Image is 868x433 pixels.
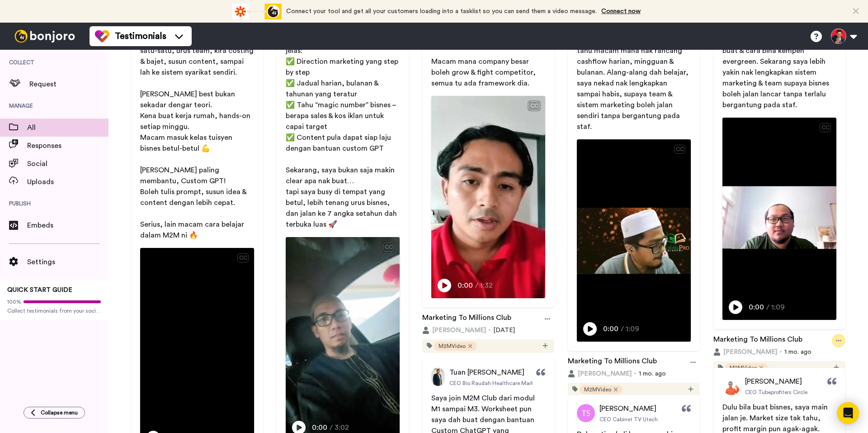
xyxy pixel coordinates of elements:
span: [PERSON_NAME] best bukan sekadar dengar teori. [140,90,237,109]
div: 1 mo. ago [568,369,700,378]
span: Responses [27,140,108,151]
img: tm-color.svg [95,29,109,43]
span: CEO Cabinet TV Utech [599,416,658,423]
span: ✅ Tahu “magic number” bisnes – berapa sales & kos iklan untuk capai target [286,101,398,130]
img: Video Thumbnail [722,118,836,320]
span: 0:00 [603,324,619,334]
span: Tuan [PERSON_NAME] [449,367,524,378]
span: Macam mana company besar boleh grow & fight competitor, semua tu ada framework dia. [431,58,538,87]
span: 0:00 [749,302,764,313]
div: [DATE] [422,326,554,335]
img: bj-logo-header-white.svg [11,30,79,43]
span: 1:32 [480,280,496,291]
span: [PERSON_NAME] [432,326,486,335]
button: [PERSON_NAME] [422,326,486,335]
span: Bila join M2M Club, terus nampak jelas: [286,36,399,54]
span: 1:09 [626,324,642,334]
span: ✅ Content pula dapat siap laju dengan bantuan custom GPT [286,134,393,152]
span: Settings [27,257,108,267]
img: Profile Picture [722,377,741,395]
a: Marketing To Millions Club [568,356,657,369]
button: [PERSON_NAME] [713,347,777,357]
span: [PERSON_NAME] paling membantu, Custom GPT! [140,167,226,185]
span: / [621,324,624,334]
img: Video Thumbnail [431,96,545,298]
span: / [766,302,769,313]
button: [PERSON_NAME] [568,369,632,378]
span: tapi saya busy di tempat yang betul, lebih tenang urus bisnes, [286,188,390,206]
span: 3:02 [335,422,350,433]
div: CC [820,123,831,132]
span: macam mana nak grow produk satu-satu, urus team, kira costing & bajet, susun content, sampai lah ... [140,36,255,76]
span: ✅ Direction marketing yang step by step [286,58,400,76]
span: CEO Bio Raudah Healthcare Marketing Sdn Bhd [449,380,569,387]
span: Serius, lain macam cara belajar dalam M2M ni 🔥 [140,221,246,239]
span: M2MVideo [439,343,466,350]
div: 1 mo. ago [713,347,845,357]
span: 1:09 [771,302,787,313]
div: CC [528,101,540,110]
span: Collect testimonials from your socials [7,307,101,314]
span: QUICK START GUIDE [7,287,72,293]
a: Marketing To Millions Club [713,334,802,347]
span: [PERSON_NAME] [578,369,632,378]
span: [PERSON_NAME] [745,376,802,387]
div: Open Intercom Messenger [837,402,859,424]
span: / [330,422,333,433]
img: Profile Picture [431,368,445,386]
a: Connect now [601,8,641,14]
span: / [475,280,478,291]
span: M2MVideo [730,364,757,371]
span: Uploads [27,176,108,187]
span: dan jalan ke 7 angka setahun dah terbuka luas 🚀 [286,210,399,228]
div: animation [232,4,282,19]
span: ✅ Jadual harian, bulanan & tahunan yang teratur [286,80,380,98]
span: Embeds [27,220,108,231]
span: Social [27,158,108,169]
span: [PERSON_NAME] [599,403,656,414]
span: 0:00 [458,280,473,291]
span: Connect your tool and get all your customers loading into a tasklist so you can send them a video... [286,8,597,14]
span: [PERSON_NAME] [723,347,777,357]
span: 100% [7,298,21,305]
span: Boleh tulis prompt, susun idea & content dengan lebih cepat. [140,188,248,206]
span: Kena buat kerja rumah, hands-on setiap minggu. [140,112,252,130]
span: Testimonials [115,30,166,43]
div: CC [674,145,685,154]
div: CC [237,253,249,262]
button: Collapse menu [24,407,85,419]
img: Profile Picture [577,404,595,422]
span: 0:00 [312,422,328,433]
span: CEO Tubeprofiters Circle [745,389,807,396]
div: CC [383,243,394,252]
span: Collapse menu [41,409,78,416]
span: Request [29,79,108,90]
img: Video Thumbnail [577,139,691,342]
span: Sekarang, saya bukan saja makin clear apa nak buat… [286,167,396,185]
span: All [27,122,108,133]
span: Macam masuk kelas tuisyen bisnes betul-betul 💪 [140,134,234,152]
span: M2MVideo [584,386,611,393]
a: Marketing To Millions Club [422,312,511,326]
